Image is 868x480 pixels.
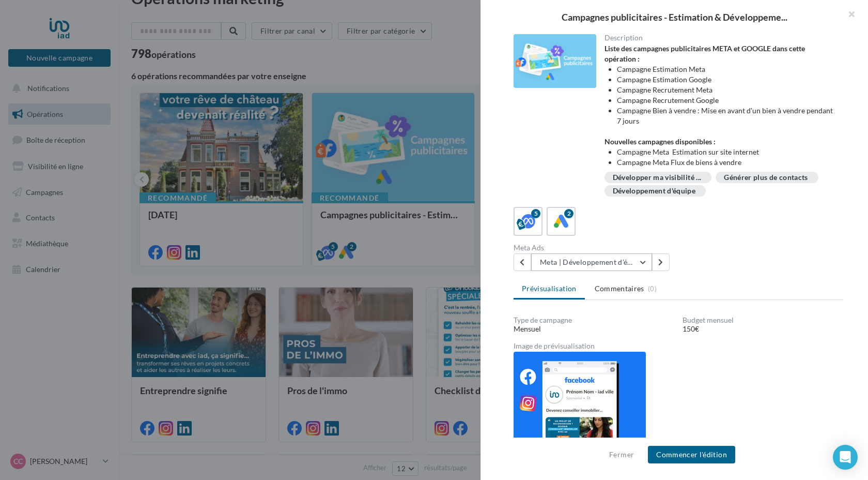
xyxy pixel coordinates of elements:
[514,317,674,324] div: Type de campagne
[564,209,574,218] div: 2
[531,209,540,218] div: 5
[605,34,835,41] div: Description
[595,283,644,294] span: Commentaires
[613,187,696,195] div: Développement d'équipe
[617,64,835,74] li: Campagne Estimation Meta
[617,85,835,95] li: Campagne Recrutement Meta
[605,44,805,63] strong: Liste des campagnes publicitaires META et GOOGLE dans cette opération :
[617,157,835,168] li: Campagne Meta Flux de biens à vendre
[514,324,674,334] div: Mensuel
[617,106,835,126] li: Campagne Bien à vendre : Mise en avant d'un bien à vendre pendant 7 jours
[562,12,787,22] span: Campagnes publicitaires - Estimation & Développeme...
[648,446,735,463] button: Commencer l'édition
[683,317,843,324] div: Budget mensuel
[683,324,843,334] div: 150€
[514,342,843,350] div: Image de prévisualisation
[833,445,858,470] div: Open Intercom Messenger
[531,253,652,271] button: Meta | Développement d'équipe
[724,174,808,182] div: Générer plus de contacts
[605,448,638,461] button: Fermer
[617,95,835,106] li: Campagne Recrutement Google
[613,174,702,181] span: Développer ma visibilité ...
[648,284,657,293] span: (0)
[617,147,835,157] li: Campagne Meta Estimation sur site internet
[514,352,646,468] img: 329e401c7fb0e0a11ec349f13be59a75.png
[605,137,716,146] strong: Nouvelles campagnes disponibles :
[617,74,835,85] li: Campagne Estimation Google
[514,244,674,251] div: Meta Ads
